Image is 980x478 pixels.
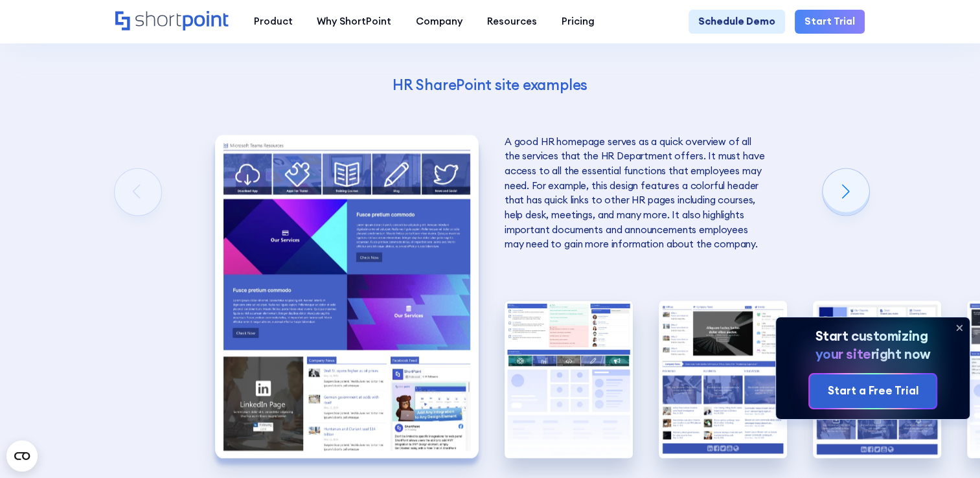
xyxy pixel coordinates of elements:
[823,168,869,215] div: Next slide
[505,301,633,458] img: Internal SharePoint site example for company policy
[404,10,475,34] a: Company
[505,301,633,458] div: 2 / 5
[215,135,479,459] img: HR SharePoint site example for Homepage
[659,301,787,458] img: SharePoint Communication site example for news
[115,11,229,32] a: Home
[215,135,479,459] div: 1 / 5
[813,301,941,458] img: HR SharePoint site example for documents
[562,14,595,29] div: Pricing
[253,14,292,29] div: Product
[6,440,38,472] button: Open CMP widget
[813,301,941,458] div: 4 / 5
[810,374,935,409] a: Start a Free Trial
[659,301,787,458] div: 3 / 5
[317,14,391,29] div: Why ShortPoint
[549,10,607,34] a: Pricing
[795,10,865,34] a: Start Trial
[915,416,980,478] div: Widget chat
[304,10,404,34] a: Why ShortPoint
[915,416,980,478] iframe: Chat Widget
[416,14,462,29] div: Company
[689,10,785,34] a: Schedule Demo
[828,383,918,400] div: Start a Free Trial
[487,14,537,29] div: Resources
[505,135,768,253] p: A good HR homepage serves as a quick overview of all the services that the HR Department offers. ...
[214,75,766,94] h4: HR SharePoint site examples
[475,10,549,34] a: Resources
[242,10,305,34] a: Product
